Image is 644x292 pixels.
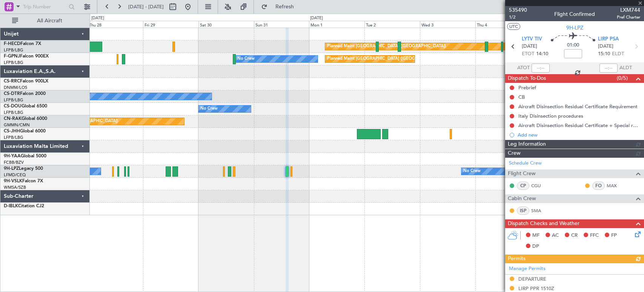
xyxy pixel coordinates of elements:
[598,36,619,43] span: LIRP PSA
[4,47,23,53] a: LFPB/LBG
[4,129,46,134] a: CS-JHHGlobal 6000
[143,21,198,28] div: Fri 29
[23,1,66,12] input: Trip Number
[4,116,22,121] span: CN-RAK
[8,15,82,27] button: All Aircraft
[507,23,520,30] button: UTC
[617,14,640,20] span: Pref Charter
[4,154,46,158] a: 9H-YAAGlobal 5000
[518,94,525,100] div: CB
[475,21,531,28] div: Thu 4
[617,74,628,82] span: (0/5)
[309,21,364,28] div: Mon 1
[420,21,475,28] div: Wed 3
[590,232,599,239] span: FFC
[517,64,530,72] span: ATOT
[571,232,578,239] span: CR
[237,53,255,65] div: No Crew
[598,50,610,58] span: 15:10
[310,15,323,22] div: [DATE]
[4,85,27,90] a: DNMM/LOS
[4,104,22,109] span: CS-DOU
[617,6,640,14] span: LXM744
[4,160,24,165] a: FCBB/BZV
[327,53,446,65] div: Planned Maint [GEOGRAPHIC_DATA] ([GEOGRAPHIC_DATA])
[4,42,41,46] a: F-HECDFalcon 7X
[552,232,559,239] span: AC
[4,185,26,190] a: WMSA/SZB
[4,92,46,96] a: CS-DTRFalcon 2000
[619,64,632,72] span: ALDT
[198,21,254,28] div: Sat 30
[567,42,579,49] span: 01:00
[4,154,21,158] span: 9H-YAA
[4,54,49,59] a: F-GPNJFalcon 900EX
[20,18,80,23] span: All Aircraft
[327,41,446,52] div: Planned Maint [GEOGRAPHIC_DATA] ([GEOGRAPHIC_DATA])
[4,79,20,84] span: CS-RRC
[4,129,20,134] span: CS-JHH
[4,54,20,59] span: F-GPNJ
[522,50,534,58] span: ETOT
[598,43,613,50] span: [DATE]
[518,103,638,110] div: Aircraft Disinsection Residual Certificate Requirement
[509,14,527,20] span: 1/2
[364,21,420,28] div: Tue 2
[532,232,539,239] span: MF
[522,43,537,50] span: [DATE]
[269,4,301,9] span: Refresh
[4,79,48,84] a: CS-RRCFalcon 900LX
[536,50,548,58] span: 14:10
[4,116,47,121] a: CN-RAKGlobal 6000
[522,36,542,43] span: LYTV TIV
[4,42,20,46] span: F-HECD
[128,3,164,10] span: [DATE] - [DATE]
[4,204,44,208] a: D-IBLKCitation CJ2
[4,179,43,183] a: 9H-VSLKFalcon 7X
[4,97,23,103] a: LFPB/LBG
[611,232,617,239] span: FP
[4,110,23,115] a: LFPB/LBG
[508,219,579,228] span: Dispatch Checks and Weather
[463,166,481,177] div: No Crew
[4,104,47,109] a: CS-DOUGlobal 6500
[4,135,23,140] a: LFPB/LBG
[4,60,23,65] a: LFPB/LBG
[258,1,303,13] button: Refresh
[566,24,583,32] span: 9H-LPZ
[509,6,527,14] span: 535490
[254,21,309,28] div: Sun 31
[4,92,20,96] span: CS-DTR
[518,132,640,138] div: Add new
[518,122,640,129] div: Aircraft Disinsection Residual Certificate + Special request
[508,74,546,83] span: Dispatch To-Dos
[4,179,22,183] span: 9H-VSLK
[518,84,536,91] div: Prebrief
[4,122,30,128] a: GMMN/CMN
[612,50,624,58] span: ELDT
[532,243,539,250] span: DP
[4,166,43,171] a: 9H-LPZLegacy 500
[200,103,218,115] div: No Crew
[4,204,18,208] span: D-IBLK
[554,10,595,18] div: Flight Confirmed
[4,172,26,178] a: LFMD/CEQ
[88,21,143,28] div: Thu 28
[518,113,583,119] div: Italy Disinsection procedures
[4,166,19,171] span: 9H-LPZ
[91,15,104,22] div: [DATE]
